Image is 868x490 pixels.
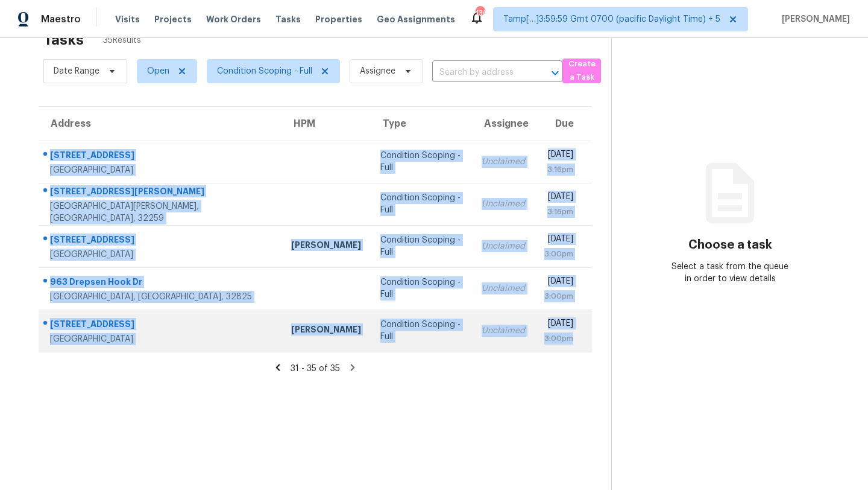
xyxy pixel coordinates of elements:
span: Properties [315,13,362,25]
span: Maestro [41,13,81,25]
div: 963 Drepsen Hook Dr [50,276,272,291]
span: Assignee [360,65,395,77]
h3: Choose a task [688,239,772,251]
div: [STREET_ADDRESS] [50,318,272,333]
div: 3:00pm [544,248,573,260]
div: Condition Scoping - Full [380,319,462,343]
span: Create a Task [568,57,595,85]
div: Condition Scoping - Full [380,234,462,258]
span: 35 Results [103,34,141,46]
div: Unclaimed [482,282,525,294]
span: Open [147,65,169,77]
div: 3:16pm [544,206,573,218]
div: [STREET_ADDRESS] [50,234,272,249]
th: Due [535,107,592,141]
div: Select a task from the queue in order to view details [671,261,790,285]
button: Open [547,65,564,81]
div: Unclaimed [482,240,525,252]
span: Tasks [275,15,301,24]
div: 3:16pm [544,164,573,176]
div: [GEOGRAPHIC_DATA][PERSON_NAME], [GEOGRAPHIC_DATA], 32259 [50,200,272,224]
span: Projects [154,13,192,25]
div: [DATE] [544,148,573,164]
th: Assignee [472,107,535,141]
div: Condition Scoping - Full [380,150,462,174]
div: [DATE] [544,275,573,290]
div: [GEOGRAPHIC_DATA] [50,249,272,261]
th: Address [39,107,281,141]
span: [PERSON_NAME] [777,13,850,25]
div: [DATE] [544,317,573,332]
input: Search by address [432,63,529,82]
span: Visits [115,13,140,25]
span: Tamp[…]3:59:59 Gmt 0700 (pacific Daylight Time) + 5 [503,13,720,25]
div: [GEOGRAPHIC_DATA] [50,164,272,176]
div: Condition Scoping - Full [380,192,462,216]
th: Type [371,107,472,141]
span: 31 - 35 of 35 [291,364,340,373]
div: Unclaimed [482,156,525,168]
div: 3:00pm [544,290,573,302]
div: [STREET_ADDRESS] [50,149,272,164]
div: [PERSON_NAME] [291,239,361,254]
span: Geo Assignments [377,13,455,25]
div: Unclaimed [482,325,525,337]
span: Work Orders [206,13,261,25]
div: 136 [476,7,484,19]
th: HPM [281,107,371,141]
div: [DATE] [544,191,573,206]
h2: Tasks [43,34,84,46]
div: [PERSON_NAME] [291,323,361,339]
div: Condition Scoping - Full [380,276,462,301]
div: [GEOGRAPHIC_DATA] [50,333,272,345]
span: Date Range [54,65,99,77]
div: 3:00pm [544,332,573,345]
div: [STREET_ADDRESS][PERSON_NAME] [50,185,272,200]
button: Create a Task [562,59,601,83]
div: Unclaimed [482,198,525,210]
span: Condition Scoping - Full [217,65,312,77]
div: [GEOGRAPHIC_DATA], [GEOGRAPHIC_DATA], 32825 [50,291,272,303]
div: [DATE] [544,233,573,248]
